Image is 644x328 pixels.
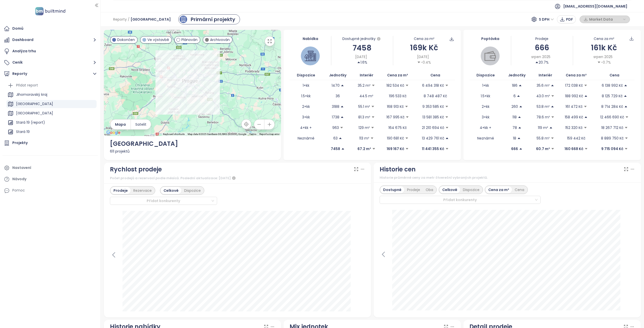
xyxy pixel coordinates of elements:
p: 60.7 m² [536,146,550,152]
p: 8 748 487 Kč [424,93,447,99]
span: caret-up [584,94,588,98]
p: 169 167 Kč [387,146,404,152]
th: Cena za m² [558,70,594,80]
div: Stará 19 [16,129,30,135]
p: 9 353 585 Kč [422,104,444,109]
td: 4+kk + [290,122,322,133]
span: caret-down [625,115,629,119]
div: 161k Kč [573,42,635,54]
span: caret-down [405,84,409,87]
span: caret-down [584,126,587,129]
th: Cena za m² [380,70,416,80]
div: Jihomoravský kraj [16,91,47,98]
div: Cena za m² [414,36,434,41]
p: 158 499 Kč [565,114,583,120]
span: caret-down [340,126,343,129]
span: Reporty [113,15,127,24]
div: Stará 19 (report) [6,119,97,127]
button: Reporty [3,69,98,79]
th: Jednotky [502,70,532,80]
span: caret-up [518,126,521,129]
p: 67.2 m² [357,146,371,152]
span: caret-up [517,136,521,140]
p: 196 533 Kč [389,93,407,99]
div: [GEOGRAPHIC_DATA] [6,109,97,117]
p: 152 320 Kč [565,125,583,130]
div: Dispozice [460,186,482,193]
span: caret-down [625,136,628,140]
td: 1+kk [290,80,322,91]
button: Keyboard shortcuts [163,132,185,136]
div: 1.6% [357,60,367,65]
p: 11 441 355 Kč [422,146,444,152]
th: Cena [594,70,635,80]
div: Cena [512,186,527,193]
p: 18 267 712 Kč [601,125,623,130]
p: 53.8 m² [537,104,550,109]
span: [EMAIL_ADDRESS][DOMAIN_NAME] [563,0,627,12]
p: 9 715 094 Kč [601,146,623,152]
span: caret-down [371,115,375,119]
div: Prodeje [111,187,131,194]
div: Stará 19 [6,128,97,136]
div: Historie cen [380,165,416,174]
p: 8 125 729 Kč [602,93,623,99]
a: Report a map error [259,133,279,135]
span: caret-down [445,105,449,108]
button: Mapa [110,119,131,129]
p: 260 [511,104,518,109]
p: 13 581 385 Kč [422,114,444,120]
div: Celkově [161,187,181,194]
p: 167 995 Kč [386,114,405,120]
p: 21 210 694 Kč [422,125,444,130]
div: Rezervace [131,187,154,194]
p: 8 714 284 Kč [601,104,623,109]
span: caret-down [551,147,554,151]
span: srpen 2025 [531,54,550,60]
div: 611 projektů [110,149,275,154]
span: caret-up [624,105,628,108]
span: caret-down [551,136,554,140]
span: caret-down [372,147,376,151]
p: 63 [333,135,338,141]
span: caret-down [624,126,628,129]
div: Rychlost prodeje [110,165,162,174]
p: 3188 [332,104,339,109]
div: 169k Kč [393,42,455,54]
span: / [128,15,130,24]
td: 2+kk [469,101,501,112]
span: caret-down [584,105,587,108]
span: Ve výstavbě [147,37,169,42]
p: 13 429 761 Kč [422,135,444,141]
span: caret-down [445,126,449,129]
span: caret-up [341,147,345,151]
span: caret-up [445,136,449,140]
span: caret-up [624,84,627,87]
div: -0.4% [417,60,431,65]
p: 190 681 Kč [387,135,404,141]
div: Dispozice [181,187,204,194]
img: house [305,50,316,62]
span: caret-down [584,147,588,151]
div: Primární projekty [191,16,235,23]
span: Mapa [115,122,126,127]
button: Satelit [131,119,151,129]
p: 43.0 m² [536,93,550,99]
td: Neznámé [290,133,322,144]
div: Dostupné jednotky [331,36,393,42]
span: caret-down [405,105,408,108]
span: Satelit [135,122,146,127]
p: 78 [512,125,517,130]
span: [GEOGRAPHIC_DATA] [131,15,171,24]
td: 1+kk [469,80,501,91]
div: Návody [12,176,26,182]
a: Open this area in Google Maps (opens a new window) [105,129,122,136]
span: Plánován [181,37,197,42]
img: wallet [485,50,496,62]
p: 160 668 Kč [565,146,583,152]
p: 963 [332,125,339,130]
span: caret-up [518,84,522,87]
